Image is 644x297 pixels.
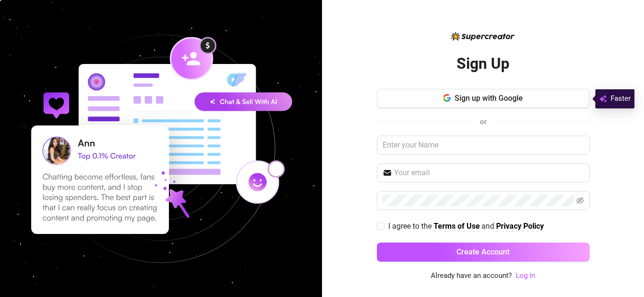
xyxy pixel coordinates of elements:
[388,222,434,231] span: I agree to the
[516,271,535,280] a: Log In
[496,222,544,231] strong: Privacy Policy
[394,167,584,179] input: Your email
[457,247,509,256] span: Create Account
[377,89,590,108] button: Sign up with Google
[431,270,512,282] span: Already have an account?
[576,197,584,204] span: eye-invisible
[434,222,480,232] a: Terms of Use
[434,222,480,231] strong: Terms of Use
[599,93,607,105] img: svg%3e
[455,94,523,103] span: Sign up with Google
[516,270,535,282] a: Log In
[377,136,590,155] input: Enter your Name
[457,54,509,74] h2: Sign Up
[377,243,590,262] button: Create Account
[451,32,515,41] img: logo-BBDzfeDw.svg
[496,222,544,232] a: Privacy Policy
[481,222,496,231] span: and
[480,117,487,126] span: or
[611,93,631,105] span: Faster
